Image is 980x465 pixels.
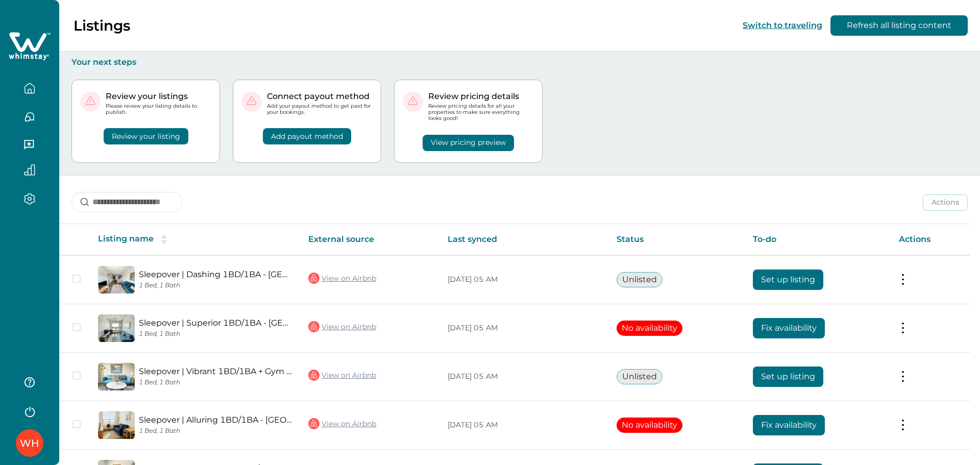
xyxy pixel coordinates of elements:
button: No availability [617,321,682,336]
img: propertyImage_Sleepover | Superior 1BD/1BA - Des Moines [98,314,135,342]
p: [DATE] 05 AM [448,323,600,333]
p: Please review your listing details to publish. [106,103,211,115]
th: External source [300,224,439,255]
p: [DATE] 05 AM [448,420,600,430]
a: Sleepover | Superior 1BD/1BA - [GEOGRAPHIC_DATA] [139,318,292,328]
button: Refresh all listing content [830,15,968,36]
button: Unlisted [617,272,663,287]
button: sorting [154,234,174,244]
a: View on Airbnb [308,320,376,333]
th: Status [608,224,745,255]
a: Sleepover | Dashing 1BD/1BA - [GEOGRAPHIC_DATA] [139,270,292,279]
button: Fix availability [753,415,825,435]
button: Actions [923,194,968,211]
a: View on Airbnb [308,369,376,382]
a: Sleepover | Alluring 1BD/1BA - [GEOGRAPHIC_DATA] [139,415,292,425]
a: View on Airbnb [308,417,376,430]
button: View pricing preview [423,135,514,151]
p: 1 Bed, 1 Bath [139,427,292,435]
p: Review pricing details [428,91,534,102]
button: Add payout method [263,128,351,144]
button: Fix availability [753,318,825,338]
p: 1 Bed, 1 Bath [139,330,292,338]
p: [DATE] 05 AM [448,275,600,285]
a: Sleepover | Vibrant 1BD/1BA + Gym - [GEOGRAPHIC_DATA] [139,366,292,376]
p: Listings [73,17,130,34]
p: Review pricing details for all your properties to make sure everything looks good! [428,103,534,122]
th: Listing name [90,224,300,255]
button: Unlisted [617,369,663,384]
p: Your next steps [71,57,968,67]
p: Review your listings [106,91,211,102]
th: Actions [891,224,970,255]
p: Add your payout method to get paid for your bookings. [267,103,373,115]
button: Set up listing [753,270,823,290]
p: 1 Bed, 1 Bath [139,379,292,386]
img: propertyImage_Sleepover | Vibrant 1BD/1BA + Gym - Cincinnati [98,363,135,390]
button: Review your listing [104,128,188,144]
img: propertyImage_Sleepover | Alluring 1BD/1BA - Des Moines [98,411,135,439]
div: Whimstay Host [20,431,39,455]
p: Connect payout method [267,91,373,102]
img: propertyImage_Sleepover | Dashing 1BD/1BA - Des Moines [98,266,135,293]
p: 1 Bed, 1 Bath [139,282,292,289]
th: To-do [745,224,891,255]
button: Switch to traveling [743,20,822,30]
a: View on Airbnb [308,272,376,285]
th: Last synced [439,224,608,255]
button: No availability [617,418,682,433]
p: [DATE] 05 AM [448,372,600,382]
button: Set up listing [753,366,823,387]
